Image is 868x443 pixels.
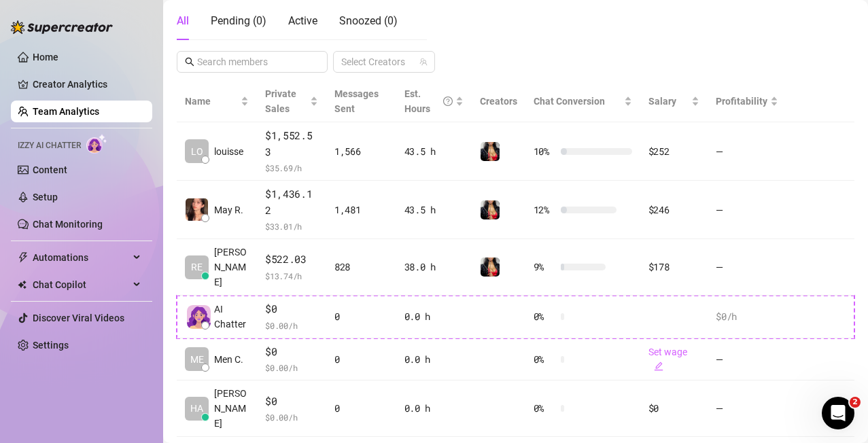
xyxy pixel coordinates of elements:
span: May R. [214,202,243,217]
span: Profitability [716,96,767,107]
div: $178 [648,260,700,274]
img: 𝐌𝐄𝐍𝐂𝐑𝐔𝐒𝐇𝐄𝐑 [481,142,500,161]
a: Content [33,164,67,175]
div: 0.0 h [404,352,464,367]
td: — [708,338,786,381]
img: 𝐌𝐄𝐍𝐂𝐑𝐔𝐒𝐇𝐄𝐑 [481,258,500,277]
span: $ 35.69 /h [265,161,318,175]
img: Chat Copilot [18,280,27,289]
div: $252 [648,144,700,159]
span: AI Chatter [214,302,249,332]
div: 0.0 h [404,401,464,416]
a: Home [33,52,58,63]
div: 0 [334,401,388,416]
td: — [708,122,786,181]
img: logo-BBDzfeDw.svg [11,20,113,34]
img: May Robles [186,198,208,221]
span: Name [185,94,238,109]
span: Messages Sent [334,88,379,114]
div: 828 [334,260,388,274]
div: $246 [648,202,700,217]
span: $1,552.53 [265,128,318,160]
span: $ 13.74 /h [265,269,318,283]
td: — [708,181,786,239]
span: Izzy AI Chatter [18,139,81,152]
a: Chat Monitoring [33,219,103,230]
span: 0 % [534,309,555,324]
div: 0.0 h [404,309,464,324]
span: 2 [850,397,861,408]
th: Name [177,81,257,122]
img: AI Chatter [86,134,107,154]
span: RE [191,260,203,274]
span: Active [288,14,317,27]
span: $0 [265,344,318,360]
span: Chat Copilot [33,274,129,296]
span: HA [190,401,203,416]
div: 1,566 [334,144,388,159]
span: 9 % [534,260,555,274]
div: 0 [334,309,388,324]
div: Est. Hours [404,86,453,116]
div: 43.5 h [404,144,464,159]
span: $ 0.00 /h [265,319,318,332]
span: $ 0.00 /h [265,410,318,424]
span: louisse [214,144,243,159]
div: 43.5 h [404,202,464,217]
span: question-circle [443,86,453,116]
iframe: Intercom live chat [822,397,854,429]
a: Team Analytics [33,106,99,117]
th: Creators [472,81,525,122]
span: 10 % [534,144,555,159]
span: Salary [648,96,676,107]
span: Snoozed ( 0 ) [339,14,398,27]
div: 0 [334,352,388,367]
img: izzy-ai-chatter-avatar-DDCN_rTZ.svg [187,305,211,329]
span: 12 % [534,202,555,217]
div: 1,481 [334,202,388,217]
div: $0 [648,401,700,416]
span: 0 % [534,401,555,416]
span: $1,436.12 [265,186,318,218]
span: Automations [33,247,129,268]
span: Men C. [214,352,243,367]
span: $ 33.01 /h [265,219,318,233]
span: search [185,57,194,67]
div: $0 /h [716,309,778,324]
span: Private Sales [265,88,296,114]
div: All [177,13,189,29]
a: Set wageedit [648,347,687,372]
div: 38.0 h [404,260,464,274]
span: LO [191,144,203,159]
span: $522.03 [265,251,318,268]
a: Creator Analytics [33,73,141,95]
span: ME [190,352,204,367]
span: thunderbolt [18,252,29,263]
span: [PERSON_NAME] [214,386,249,431]
div: Pending ( 0 ) [211,13,266,29]
span: team [419,58,428,66]
input: Search members [197,54,309,69]
span: $ 0.00 /h [265,361,318,374]
a: Discover Viral Videos [33,313,124,323]
a: Settings [33,340,69,351]
span: 0 % [534,352,555,367]
span: $0 [265,301,318,317]
span: Chat Conversion [534,96,605,107]
span: $0 [265,393,318,410]
td: — [708,239,786,296]
span: edit [654,361,663,371]
td: — [708,380,786,437]
a: Setup [33,192,58,202]
span: [PERSON_NAME] [214,245,249,289]
img: 𝐌𝐄𝐍𝐂𝐑𝐔𝐒𝐇𝐄𝐑 [481,200,500,219]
